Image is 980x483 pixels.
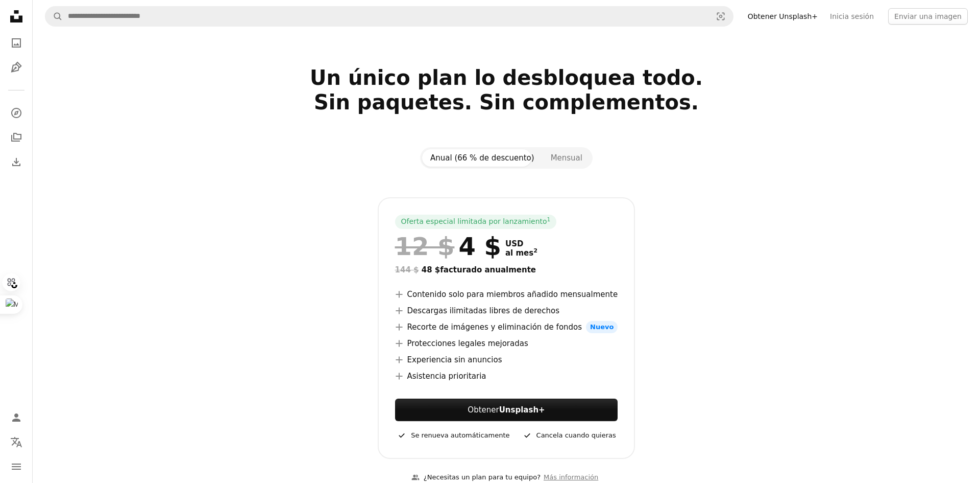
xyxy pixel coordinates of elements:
[422,149,543,167] button: Anual (66 % de descuento)
[395,233,501,260] div: 4 $
[531,248,540,258] a: 2
[176,65,837,139] h2: Un único plan lo desbloquea todo. Sin paquetes. Sin complementos.
[395,321,618,333] li: Recorte de imágenes y eliminación de fondos
[6,57,27,78] a: Ilustraciones
[708,7,733,26] button: Búsqueda visual
[395,288,618,301] li: Contenido solo para miembros añadido mensualmente
[505,248,537,258] span: al mes
[397,429,509,442] div: Se renueva automáticamente
[522,429,616,442] div: Cancela cuando quieras
[505,239,537,248] span: USD
[6,33,27,53] a: Fotos
[395,215,557,229] div: Oferta especial limitada por lanzamiento
[6,6,27,29] a: Inicio — Unsplash
[6,103,27,123] a: Explorar
[586,321,618,333] span: Nuevo
[6,407,27,428] a: Iniciar sesión / Registrarse
[545,217,553,227] a: 1
[395,354,618,366] li: Experiencia sin anuncios
[395,337,618,350] li: Protecciones legales mejoradas
[395,305,618,317] li: Descargas ilimitadas libres de derechos
[547,216,551,222] sup: 1
[6,152,27,172] a: Historial de descargas
[533,247,537,254] sup: 2
[499,405,545,415] strong: Unsplash+
[888,8,968,25] button: Enviar una imagen
[411,472,541,483] div: ¿Necesitas un plan para tu equipo?
[45,7,63,26] button: Buscar en Unsplash
[6,432,27,452] button: Idioma
[824,8,880,25] a: Inicia sesión
[395,370,618,382] li: Asistencia prioritaria
[395,265,419,274] span: 144 $
[6,127,27,148] a: Colecciones
[543,149,591,167] button: Mensual
[45,6,733,27] form: Encuentra imágenes en todo el sitio
[395,264,618,276] div: 48 $ facturado anualmente
[395,399,618,421] button: ObtenerUnsplash+
[742,8,824,25] a: Obtener Unsplash+
[6,456,27,477] button: Menú
[395,233,455,260] span: 12 $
